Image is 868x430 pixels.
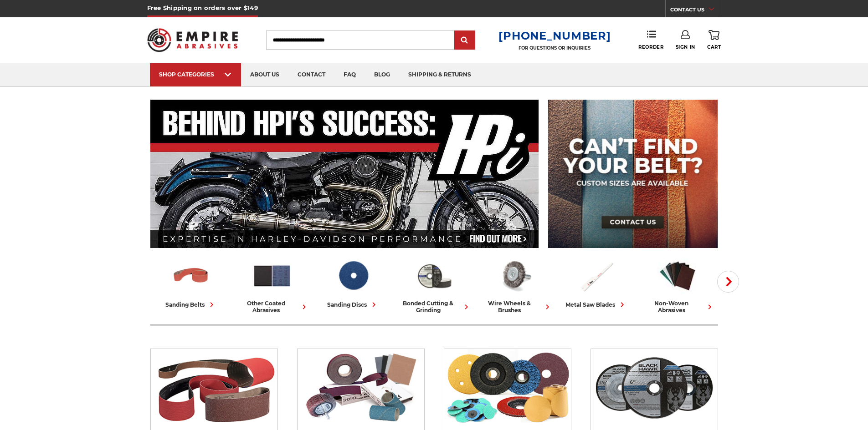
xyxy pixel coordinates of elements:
img: Empire Abrasives [147,22,238,58]
img: Other Coated Abrasives [298,349,424,426]
p: FOR QUESTIONS OR INQUIRIES [498,45,611,51]
a: non-woven abrasives [641,256,714,314]
div: sanding belts [165,300,216,309]
div: other coated abrasives [235,300,309,314]
a: other coated abrasives [235,256,309,314]
a: contact [288,63,334,86]
img: Sanding Belts [171,256,211,295]
a: sanding belts [154,256,228,309]
input: Submit [456,31,474,50]
span: Cart [707,44,721,50]
img: promo banner for custom belts. [548,100,718,248]
img: Metal Saw Blades [576,256,616,295]
div: bonded cutting & grinding [397,300,471,314]
img: Non-woven Abrasives [657,256,698,295]
a: shipping & returns [399,63,480,86]
a: faq [334,63,365,86]
img: Bonded Cutting & Grinding [414,256,454,295]
span: Sign In [676,44,695,50]
div: SHOP CATEGORIES [159,71,232,78]
div: non-woven abrasives [641,300,714,314]
img: Sanding Belts [151,349,277,426]
img: Sanding Discs [444,349,571,426]
a: [PHONE_NUMBER] [498,29,611,42]
img: Other Coated Abrasives [252,256,292,295]
a: metal saw blades [560,256,633,309]
a: blog [365,63,399,86]
div: sanding discs [327,300,379,309]
img: Bonded Cutting & Grinding [591,349,718,426]
button: Next [717,271,739,293]
img: Sanding Discs [333,256,373,295]
div: metal saw blades [565,300,627,309]
span: Reorder [638,44,663,50]
a: CONTACT US [670,5,721,17]
a: wire wheels & brushes [478,256,552,314]
a: Reorder [638,30,663,50]
a: bonded cutting & grinding [397,256,471,314]
img: Wire Wheels & Brushes [495,256,535,295]
a: Cart [707,30,721,50]
div: wire wheels & brushes [478,300,552,314]
a: sanding discs [316,256,390,309]
a: about us [241,63,288,86]
img: Banner for an interview featuring Horsepower Inc who makes Harley performance upgrades featured o... [150,100,539,248]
